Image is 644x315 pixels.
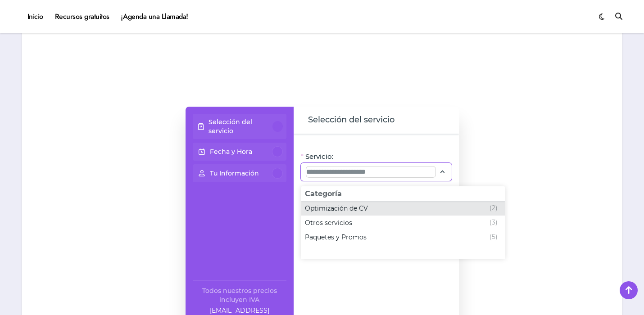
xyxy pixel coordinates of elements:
[301,186,505,259] div: Selecciona el servicio
[305,218,352,227] span: Otros servicios
[305,233,367,242] span: Paquetes y Promos
[193,286,286,304] div: Todos nuestros precios incluyen IVA
[210,147,252,156] p: Fecha y Hora
[490,203,498,214] span: (2)
[308,114,395,126] span: Selección del servicio
[490,217,498,228] span: (3)
[22,4,49,29] a: Inicio
[115,4,194,29] a: ¡Agenda una Llamada!
[49,4,115,29] a: Recursos gratuitos
[305,152,333,161] span: Servicio:
[210,169,259,178] p: Tu Información
[305,204,368,213] span: Optimización de CV
[490,232,498,243] span: (5)
[301,187,505,201] span: Categoría
[209,117,272,135] p: Selección del servicio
